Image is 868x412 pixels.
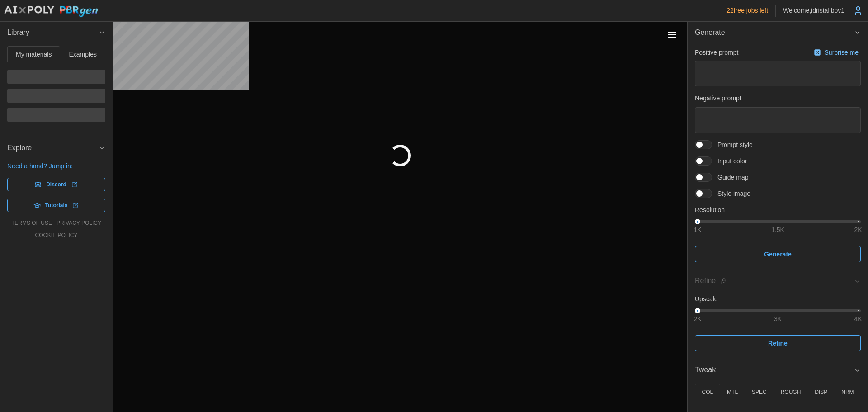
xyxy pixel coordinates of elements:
[7,137,99,159] span: Explore
[69,51,97,57] span: Examples
[688,359,868,381] button: Tweak
[688,292,868,359] div: Refine
[781,388,801,396] p: ROUGH
[768,336,788,351] span: Refine
[695,246,861,262] button: Generate
[695,94,861,103] p: Negative prompt
[726,6,768,15] p: 22 free jobs left
[16,51,52,57] span: My materials
[841,388,854,396] p: NRM
[665,28,678,41] button: Toggle viewport controls
[695,335,861,351] button: Refine
[7,199,105,212] a: Tutorials
[57,219,101,227] a: privacy policy
[7,161,105,170] p: Need a hand? Jump in:
[695,22,854,44] span: Generate
[695,275,854,287] div: Refine
[688,44,868,270] div: Generate
[688,22,868,44] button: Generate
[7,178,105,191] a: Discord
[695,205,861,214] p: Resolution
[11,219,52,227] a: terms of use
[764,246,792,262] span: Generate
[45,199,68,212] span: Tutorials
[4,5,99,18] img: AIxPoly PBRgen
[783,6,844,15] p: Welcome, idristalibov1
[712,156,747,166] span: Input color
[702,388,713,396] p: COL
[695,359,854,381] span: Tweak
[811,46,861,59] button: Surprise me
[695,48,738,57] p: Positive prompt
[46,178,66,191] span: Discord
[727,388,738,396] p: MTL
[712,140,753,149] span: Prompt style
[35,232,77,239] a: cookie policy
[7,22,99,44] span: Library
[815,388,827,396] p: DISP
[825,48,860,57] p: Surprise me
[752,388,767,396] p: SPEC
[712,173,748,182] span: Guide map
[695,294,861,303] p: Upscale
[712,189,750,198] span: Style image
[688,270,868,292] button: Refine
